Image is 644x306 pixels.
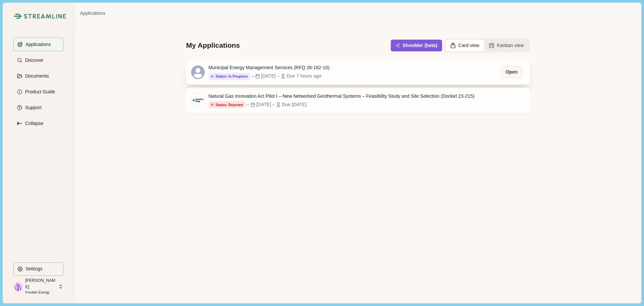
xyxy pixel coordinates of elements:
div: – [272,101,275,108]
a: Municipal Energy Management Services (RFQ 26-182-10)Status: In Progress–[DATE]–Due 7 hours agoOpen [186,59,530,84]
button: Status: In Progress [209,73,250,80]
p: [PERSON_NAME] [25,277,56,290]
div: Municipal Energy Management Services (RFQ 26-182-10) [209,64,330,71]
button: Card view [445,40,484,51]
button: Shredder (beta) [391,40,442,51]
button: Discover [13,53,63,67]
img: profile picture [13,282,23,291]
p: Applications [23,42,51,47]
button: Product Guide [13,85,63,98]
div: [DATE] [256,101,271,108]
div: – [247,101,249,108]
img: Streamline Climate Logo [24,14,66,19]
a: Applications [80,10,105,17]
a: Natural Gas Innovation Act Pilot I – New Networked Geothermal Systems – Feasibility Study and Sit... [186,88,530,113]
div: – [251,73,254,80]
div: Status: In Progress [211,74,248,79]
img: centerpoint_energy-logo_brandlogos.net_msegq.png [191,94,205,107]
img: Streamline Climate Logo [13,13,22,19]
button: Settings [13,262,63,276]
button: Support [13,101,63,114]
div: My Applications [186,41,240,50]
button: Status: Rejected [209,101,246,108]
button: Kanban view [484,40,529,51]
p: Settings [23,266,43,272]
p: Discover [23,57,43,63]
a: Streamline Climate LogoStreamline Climate Logo [13,13,63,19]
button: Open [500,66,523,78]
div: Status: Rejected [211,103,243,107]
button: Applications [13,38,63,51]
div: Due 7 hours ago [286,73,321,80]
p: Product Guide [23,89,55,95]
svg: avatar [191,65,205,79]
button: Documents [13,69,63,83]
div: Due [DATE] [282,101,307,108]
div: – [277,73,280,80]
div: Natural Gas Innovation Act Pilot I – New Networked Geothermal Systems – Feasibility Study and Sit... [209,93,475,100]
p: Collapse [23,121,43,126]
p: Support [23,105,42,111]
p: Documents [23,73,49,79]
a: Settings [13,262,63,278]
button: Expand [13,117,63,130]
div: [DATE] [261,73,276,80]
p: Frontier Energy [25,290,56,295]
